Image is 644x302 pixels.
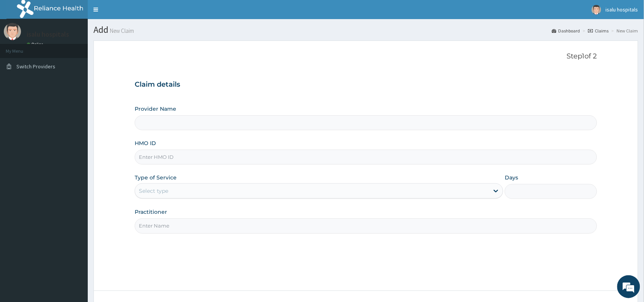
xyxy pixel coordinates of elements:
[108,28,134,34] small: New Claim
[588,27,609,34] a: Claims
[139,187,168,195] div: Select type
[135,139,156,147] label: HMO ID
[16,63,55,70] span: Switch Providers
[505,174,518,181] label: Days
[135,218,597,233] input: Enter Name
[93,25,638,35] h1: Add
[135,150,597,165] input: Enter HMO ID
[27,42,45,47] a: Online
[135,81,597,89] h3: Claim details
[610,27,638,34] li: New Claim
[135,105,176,113] label: Provider Name
[135,208,167,216] label: Practitioner
[552,27,580,34] a: Dashboard
[606,6,638,13] span: isalu hospitals
[135,174,177,181] label: Type of Service
[135,52,597,61] p: Step 1 of 2
[4,23,21,40] img: User Image
[27,31,69,38] p: isalu hospitals
[592,5,601,15] img: User Image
